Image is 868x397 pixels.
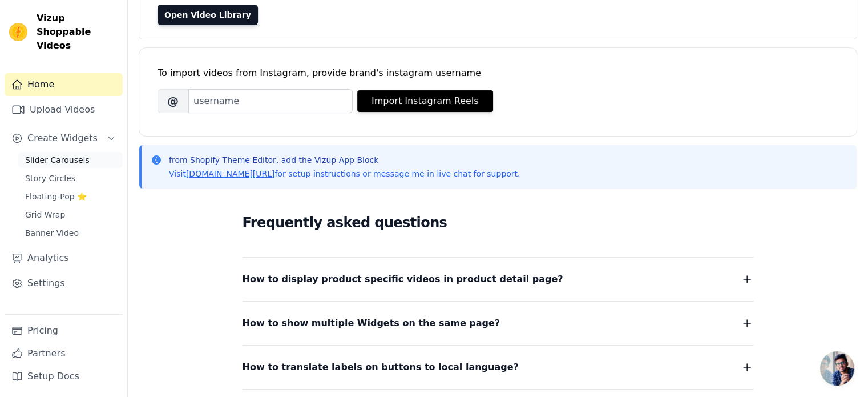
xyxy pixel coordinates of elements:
p: Visit for setup instructions or message me in live chat for support. [169,168,520,179]
span: Create Widgets [27,131,98,145]
span: Floating-Pop ⭐ [25,191,87,202]
button: How to display product specific videos in product detail page? [243,271,754,287]
span: Slider Carousels [25,154,90,166]
h2: Frequently asked questions [243,211,754,234]
a: Pricing [5,319,123,342]
a: Open Video Library [158,5,258,25]
span: Vizup Shoppable Videos [37,11,118,53]
span: How to show multiple Widgets on the same page? [243,315,500,331]
button: Import Instagram Reels [357,90,493,112]
button: Create Widgets [5,127,123,150]
a: Setup Docs [5,365,123,388]
div: To import videos from Instagram, provide brand's instagram username [158,66,838,80]
a: Banner Video [18,225,123,241]
button: How to translate labels on buttons to local language? [243,359,754,375]
button: How to show multiple Widgets on the same page? [243,315,754,331]
span: @ [158,89,188,113]
a: Slider Carousels [18,152,123,168]
span: How to translate labels on buttons to local language? [243,359,519,375]
span: Story Circles [25,173,75,184]
input: username [188,89,353,113]
p: from Shopify Theme Editor, add the Vizup App Block [169,154,520,166]
a: [DOMAIN_NAME][URL] [186,169,275,178]
a: Analytics [5,247,123,270]
span: How to display product specific videos in product detail page? [243,271,563,287]
a: Settings [5,272,123,295]
a: Open chat [820,351,854,386]
img: Vizup [9,23,27,41]
a: Upload Videos [5,98,123,121]
a: Floating-Pop ⭐ [18,189,123,204]
span: Grid Wrap [25,209,65,220]
a: Story Circles [18,170,123,186]
span: Banner Video [25,227,79,239]
a: Home [5,73,123,96]
a: Grid Wrap [18,207,123,223]
a: Partners [5,342,123,365]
